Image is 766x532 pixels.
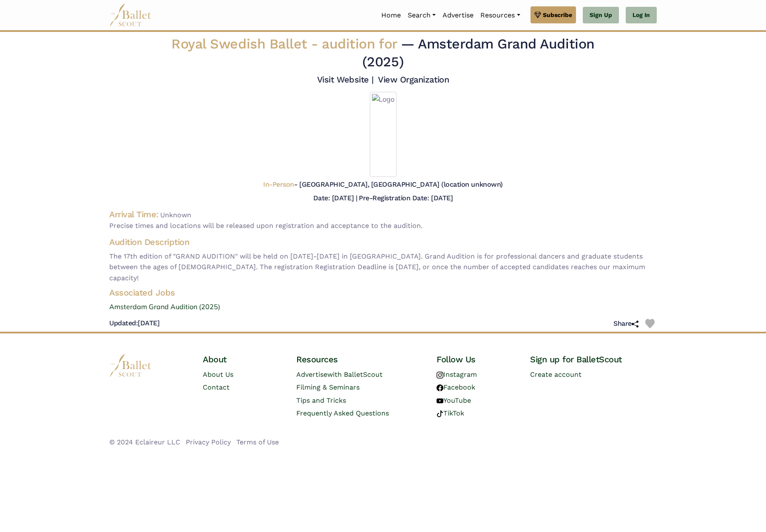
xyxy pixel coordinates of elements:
[378,74,449,85] a: View Organization
[109,354,152,377] img: logo
[109,236,657,248] h4: Audition Description
[530,370,582,378] a: Create account
[404,6,439,24] a: Search
[362,36,595,70] span: — Amsterdam Grand Audition (2025)
[437,409,464,417] a: TikTok
[531,6,576,23] a: Subscribe
[102,302,664,313] a: Amsterdam Grand Audition (2025)
[109,251,657,284] span: The 17th edition of "GRAND AUDITION" will be held on [DATE]-[DATE] in [GEOGRAPHIC_DATA]. Grand Au...
[263,180,502,189] h5: - [GEOGRAPHIC_DATA], [GEOGRAPHIC_DATA] (location unknown)
[317,74,374,85] a: Visit Website |
[437,410,443,417] img: tiktok logo
[370,92,397,177] img: Logo
[477,6,523,24] a: Resources
[109,437,180,448] li: © 2024 Eclaireur LLC
[109,319,159,328] h5: [DATE]
[109,209,159,219] h4: Arrival Time:
[171,36,401,52] span: Royal Swedish Ballet -
[437,396,471,404] a: YouTube
[296,370,383,378] a: Advertisewith BalletScout
[313,194,357,202] h5: Date: [DATE] |
[296,396,346,404] a: Tips and Tricks
[359,194,453,202] h5: Pre-Registration Date: [DATE]
[437,383,475,391] a: Facebook
[327,370,383,378] span: with BalletScout
[263,180,294,188] span: In-Person
[109,319,138,327] span: Updated:
[543,10,572,20] span: Subscribe
[322,36,397,52] span: audition for
[534,10,541,20] img: gem.svg
[437,370,477,378] a: Instagram
[378,6,404,24] a: Home
[160,211,191,219] span: Unknown
[437,354,516,365] h4: Follow Us
[296,409,389,417] a: Frequently Asked Questions
[109,220,657,231] span: Precise times and locations will be released upon registration and acceptance to the audition.
[583,7,619,24] a: Sign Up
[296,354,423,365] h4: Resources
[203,370,233,378] a: About Us
[236,438,279,446] a: Terms of Use
[437,372,443,378] img: instagram logo
[439,6,477,24] a: Advertise
[613,319,638,328] h5: Share
[186,438,231,446] a: Privacy Policy
[102,287,664,298] h4: Associated Jobs
[530,354,657,365] h4: Sign up for BalletScout
[296,383,360,391] a: Filming & Seminars
[626,7,657,24] a: Log In
[203,354,283,365] h4: About
[437,398,443,404] img: youtube logo
[437,384,443,391] img: facebook logo
[203,383,230,391] a: Contact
